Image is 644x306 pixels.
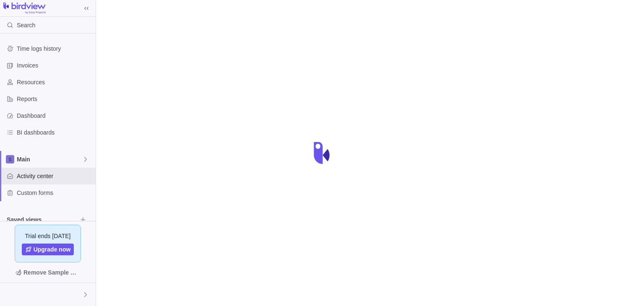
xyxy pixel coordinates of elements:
span: Remove Sample Data [23,267,80,277]
span: Custom forms [17,189,92,197]
img: logo [3,3,46,14]
span: Reports [17,95,92,103]
span: Time logs history [17,44,92,53]
span: Activity center [17,172,92,180]
span: Main [17,155,82,163]
div: loading [305,136,339,170]
span: Dashboard [17,112,92,120]
span: Remove Sample Data [7,266,89,279]
span: Trial ends [DATE] [25,232,71,240]
span: BI dashboards [17,128,92,137]
div: Rabia [5,290,15,300]
span: Search [17,21,35,29]
span: Saved views [7,215,77,224]
span: Browse views [77,214,89,226]
span: Invoices [17,61,92,70]
a: Upgrade now [22,244,74,255]
span: Resources [17,78,92,86]
span: Upgrade now [34,245,71,254]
